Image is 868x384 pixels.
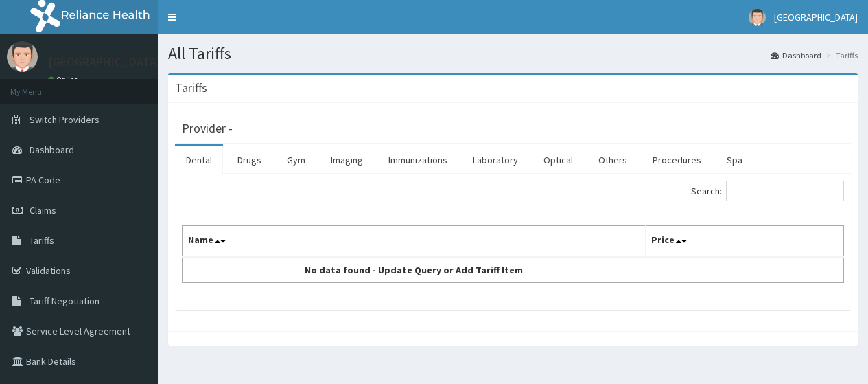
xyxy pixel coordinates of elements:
span: Dashboard [30,144,74,156]
th: Price [645,226,843,258]
h1: All Tariffs [168,45,858,63]
span: Tariff Negotiation [30,295,99,307]
a: Dashboard [771,49,821,61]
a: Gym [276,146,316,174]
a: Immunizations [377,146,458,174]
span: Tariffs [30,234,54,247]
li: Tariffs [823,49,858,61]
a: Laboratory [462,146,529,174]
a: Optical [532,146,584,174]
h3: Tariffs [175,82,207,94]
th: Name [183,226,646,258]
label: Search: [691,181,844,201]
img: User Image [7,41,38,72]
a: Imaging [320,146,374,174]
td: No data found - Update Query or Add Tariff Item [183,257,646,283]
input: Search: [726,181,844,201]
span: Switch Providers [30,113,99,126]
span: [GEOGRAPHIC_DATA] [774,11,858,23]
a: Others [587,146,638,174]
a: Dental [175,146,223,174]
img: User Image [749,9,766,26]
a: Spa [716,146,753,174]
a: Drugs [226,146,272,174]
a: Procedures [642,146,712,174]
p: [GEOGRAPHIC_DATA] [48,56,161,68]
a: Online [48,75,81,84]
span: Claims [30,204,56,216]
h3: Provider - [182,122,233,135]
